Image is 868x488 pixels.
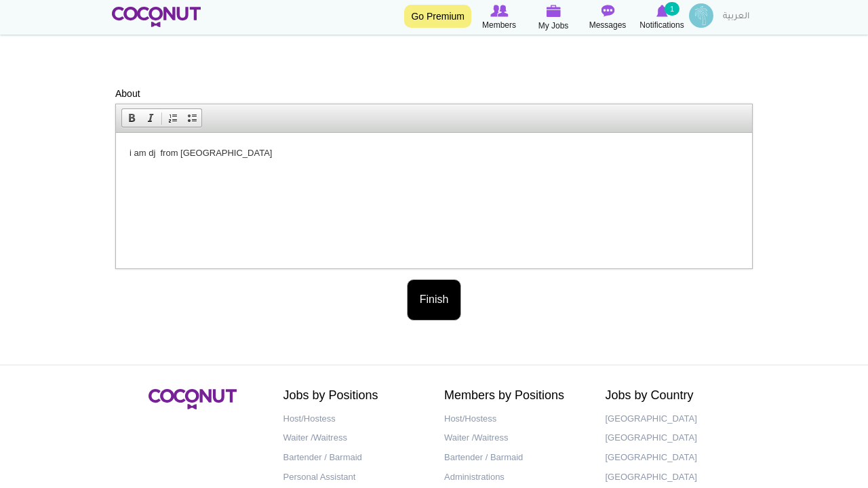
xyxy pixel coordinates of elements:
h2: Jobs by Country [606,389,747,403]
a: Bartender / Barmaid [283,448,425,468]
a: [GEOGRAPHIC_DATA] [606,468,747,487]
a: [GEOGRAPHIC_DATA] [606,409,747,429]
label: About [115,87,140,100]
a: My Jobs My Jobs [526,3,580,33]
span: My Jobs [538,19,569,33]
img: My Jobs [546,5,561,17]
a: Bartender / Barmaid [444,448,585,468]
a: Administrations [444,468,585,487]
a: Waiter /Waitress [444,428,585,448]
span: Messages [589,18,627,32]
a: Waiter /Waitress [283,428,425,448]
h2: Jobs by Positions [283,389,425,403]
img: Browse Members [490,5,508,17]
a: Browse Members Members [472,3,526,32]
a: Insérer/Supprimer la liste numérotée [163,109,182,127]
a: [GEOGRAPHIC_DATA] [606,448,747,468]
a: Host/Hostess [283,409,425,429]
a: Go Premium [404,5,471,28]
img: Home [112,7,201,27]
button: Finish [407,279,462,321]
a: Italique [141,109,160,127]
span: Notifications [639,18,684,32]
a: Personal Assistant [283,468,425,487]
a: Messages Messages [580,3,635,32]
img: Messages [601,5,614,17]
a: Gras [122,109,141,127]
a: Insérer/Supprimer la liste à puces [182,109,201,127]
a: Notifications Notifications 1 [635,3,689,32]
img: Notifications [656,5,668,17]
span: Members [482,18,516,32]
h2: Members by Positions [444,389,585,403]
a: Host/Hostess [444,409,585,429]
iframe: Éditeur de Texte Enrichi, edit-profile-job-seeker-step-3-field-about-und-0-value [116,133,752,268]
small: 1 [665,2,679,16]
a: العربية [716,3,756,30]
a: [GEOGRAPHIC_DATA] [606,428,747,448]
img: Coconut [149,389,237,409]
